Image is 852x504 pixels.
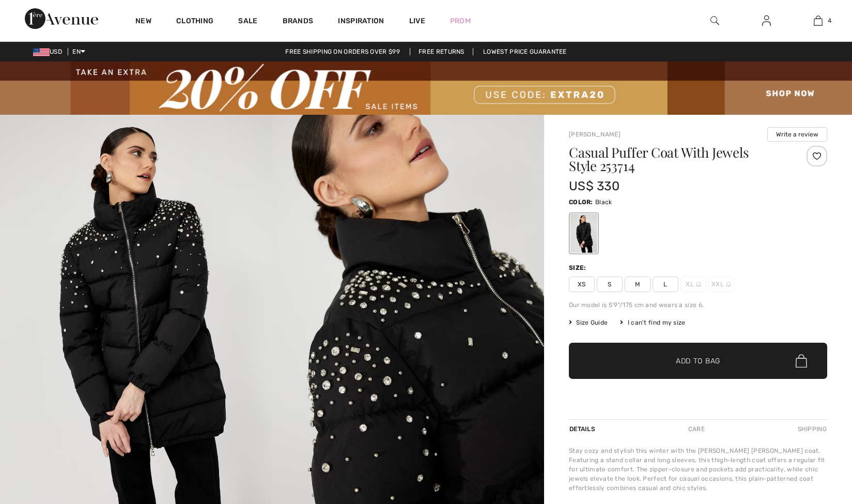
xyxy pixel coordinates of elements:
img: search the website [710,14,719,27]
img: My Info [762,14,771,27]
button: Write a review [767,127,827,142]
img: US Dollar [33,48,50,56]
img: 1ère Avenue [25,8,98,29]
span: XL [680,277,706,292]
a: Lowest Price Guarantee [475,48,575,55]
a: Free Returns [410,48,473,55]
span: L [653,277,678,292]
div: Care [679,420,714,438]
span: M [625,277,650,292]
div: Stay cozy and stylish this winter with the [PERSON_NAME] [PERSON_NAME] coat. Featuring a stand co... [569,446,827,493]
a: Clothing [176,17,213,27]
a: [PERSON_NAME] [569,131,621,138]
span: EN [72,48,85,55]
a: Sign In [754,14,779,27]
a: 4 [793,14,843,27]
img: ring-m.svg [726,282,731,287]
div: Details [569,420,598,438]
a: Free shipping on orders over $99 [277,48,408,55]
a: Brands [283,17,314,27]
img: Bag.svg [796,354,807,368]
img: My Bag [814,14,823,27]
div: I can't find my size [620,318,685,327]
span: XS [569,277,595,292]
a: Live [409,16,425,26]
span: Color: [569,198,593,206]
button: Add to Bag [569,343,827,379]
h1: Casual Puffer Coat With Jewels Style 253714 [569,146,784,173]
span: US$ 330 [569,179,619,193]
div: Our model is 5'9"/175 cm and wears a size 6. [569,300,827,310]
div: Size: [569,263,588,272]
a: New [135,17,151,27]
img: ring-m.svg [696,282,701,287]
a: Sale [238,17,257,27]
div: Shipping [795,420,827,438]
span: Size Guide [569,318,608,327]
span: USD [33,48,66,55]
span: XXL [708,277,734,292]
a: Prom [450,16,471,26]
div: Black [570,214,597,253]
span: Inspiration [338,17,384,27]
span: S [597,277,623,292]
span: Black [595,198,612,206]
span: Add to Bag [676,356,720,366]
span: 4 [828,16,831,25]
